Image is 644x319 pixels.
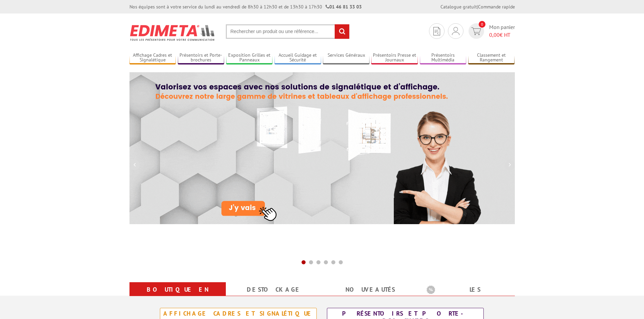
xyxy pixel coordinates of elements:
[129,52,176,63] a: Affichage Cadres et Signalétique
[489,31,515,39] span: € HT
[129,20,216,45] img: Présentoir, panneau, stand - Edimeta - PLV, affichage, mobilier bureau, entreprise
[420,52,467,63] a: Présentoirs Multimédia
[427,284,511,297] b: Les promotions
[433,27,440,35] img: devis rapide
[471,27,481,35] img: devis rapide
[479,21,485,28] span: 0
[478,4,515,10] a: Commande rapide
[440,4,477,10] a: Catalogue gratuit
[335,24,349,39] input: rechercher
[468,52,515,63] a: Classement et Rangement
[226,24,350,39] input: Rechercher un produit ou une référence...
[452,27,459,35] img: devis rapide
[323,52,369,63] a: Services Généraux
[138,284,218,308] a: Boutique en ligne
[467,23,515,39] a: devis rapide 0 Mon panier 0,00€ HT
[371,52,418,63] a: Présentoirs Presse et Journaux
[489,31,500,38] span: 0,00
[226,52,273,63] a: Exposition Grilles et Panneaux
[178,52,224,63] a: Présentoirs et Porte-brochures
[440,3,515,10] div: |
[489,23,515,39] span: Mon panier
[162,310,315,317] div: Affichage Cadres et Signalétique
[330,284,410,296] a: nouveautés
[427,284,507,308] a: Les promotions
[129,3,362,10] div: Nos équipes sont à votre service du lundi au vendredi de 8h30 à 12h30 et de 13h30 à 17h30
[275,52,321,63] a: Accueil Guidage et Sécurité
[326,4,362,10] strong: 01 46 81 33 03
[234,284,314,296] a: Destockage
